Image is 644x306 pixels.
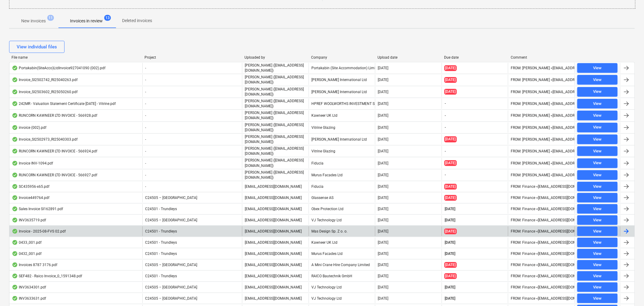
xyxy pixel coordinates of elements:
[378,113,388,118] div: [DATE]
[12,218,46,223] div: INV3635719.pdf
[593,160,602,167] div: View
[577,271,618,281] button: View
[309,193,375,203] div: Glassense AS
[593,217,602,224] div: View
[444,125,447,130] span: -
[245,110,306,121] p: [PERSON_NAME] ([EMAIL_ADDRESS][DOMAIN_NAME])
[311,55,373,60] div: Company
[378,55,440,60] div: Upload date
[309,75,375,85] div: [PERSON_NAME] International Ltd
[145,184,146,189] span: -
[444,195,457,201] span: [DATE]
[593,65,602,72] div: View
[577,182,618,191] button: View
[12,173,18,177] div: OCR finished
[245,285,302,290] p: [EMAIL_ADDRESS][DOMAIN_NAME]
[145,173,146,177] span: -
[12,296,46,301] div: INV3633631.pdf
[309,146,375,156] div: Vitrine Glazing
[145,161,146,165] span: -
[145,218,197,222] span: C24505 – Surrey Quays
[145,113,146,118] span: -
[245,75,306,85] p: [PERSON_NAME] ([EMAIL_ADDRESS][DOMAIN_NAME])
[577,99,618,109] button: View
[444,273,457,279] span: [DATE]
[145,196,197,200] span: C24505 – Surrey Quays
[309,271,375,281] div: RAICO Bautechnik GmbH
[12,240,18,245] div: OCR finished
[378,102,388,106] div: [DATE]
[245,195,302,200] p: [EMAIL_ADDRESS][DOMAIN_NAME]
[245,240,302,245] p: [EMAIL_ADDRESS][DOMAIN_NAME]
[145,66,146,70] span: -
[378,184,388,189] div: [DATE]
[12,274,82,278] div: SEF482 - Raico Invoice_0_1591348.pdf
[444,160,457,166] span: [DATE]
[12,101,116,106] div: 242MR - Valuation Statement Certificate [DATE] - Vitrine.pdf
[12,161,18,166] div: OCR finished
[12,229,66,234] div: Invoice - 2025-08-FVS 02.pdf
[614,277,644,306] div: Chat Widget
[378,285,388,289] div: [DATE]
[145,252,177,256] span: C24501 - Trundleys
[245,251,302,256] p: [EMAIL_ADDRESS][DOMAIN_NAME]
[577,158,618,168] button: View
[145,149,146,153] span: -
[309,204,375,214] div: Obex Protection Ltd
[444,89,457,95] span: [DATE]
[245,134,306,145] p: [PERSON_NAME] ([EMAIL_ADDRESS][DOMAIN_NAME])
[12,77,78,82] div: Invoice_SI2502742_RI25040263.pdf
[70,18,103,24] p: Invoices in review
[309,134,375,145] div: [PERSON_NAME] International Ltd
[378,229,388,233] div: [DATE]
[21,18,46,24] p: New invoices
[378,78,388,82] div: [DATE]
[309,158,375,168] div: Fiducia
[12,173,97,177] div: RUNCORN KAWNEER LTD INVOICE - 566927.pdf
[444,149,447,154] span: -
[577,146,618,156] button: View
[593,206,602,213] div: View
[378,137,388,142] div: [DATE]
[12,296,18,301] div: OCR finished
[593,273,602,280] div: View
[145,285,197,289] span: C24505 – Surrey Quays
[577,87,618,97] button: View
[12,184,49,189] div: SC435956-x65.pdf
[593,124,602,131] div: View
[145,125,146,130] span: -
[12,229,18,234] div: OCR finished
[245,229,302,234] p: [EMAIL_ADDRESS][DOMAIN_NAME]
[309,282,375,292] div: VJ Technology Ltd
[12,285,46,290] div: INV3634301.pdf
[12,184,18,189] div: OCR finished
[245,122,306,133] p: [PERSON_NAME] ([EMAIL_ADDRESS][DOMAIN_NAME])
[12,90,18,94] div: OCR finished
[245,170,306,180] p: [PERSON_NAME] ([EMAIL_ADDRESS][DOMAIN_NAME])
[245,274,302,279] p: [EMAIL_ADDRESS][DOMAIN_NAME]
[244,55,306,60] div: Uploaded by
[577,238,618,247] button: View
[145,55,240,60] div: Project
[593,228,602,235] div: View
[444,296,456,301] span: [DATE]
[577,294,618,303] button: View
[12,55,140,60] div: File name
[444,285,456,290] span: [DATE]
[309,226,375,236] div: Mas Design Sp. Z o. o.
[12,161,53,166] div: Invoice INV-1094.pdf
[577,282,618,292] button: View
[245,99,306,109] p: [PERSON_NAME] ([EMAIL_ADDRESS][DOMAIN_NAME])
[444,262,457,268] span: [DATE]
[12,274,18,278] div: OCR finished
[444,113,447,118] span: -
[245,146,306,156] p: [PERSON_NAME] ([EMAIL_ADDRESS][DOMAIN_NAME])
[122,18,152,24] p: Deleted invoices
[309,249,375,259] div: Murus Facades Ltd
[444,55,506,60] div: Due date
[309,294,375,303] div: VJ Technology Ltd
[12,251,41,256] div: 0432_001.pdf
[444,65,457,71] span: [DATE]
[12,137,78,142] div: Invoice_SI2502973_RI25040303.pdf
[309,99,375,109] div: HPREF WOOLWORTHS INVESTMENT S.À [PERSON_NAME]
